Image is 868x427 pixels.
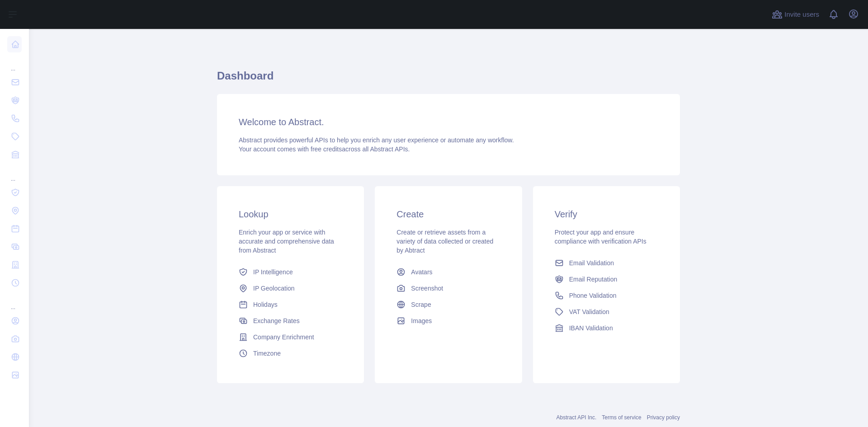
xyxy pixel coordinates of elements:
h3: Verify [555,208,658,221]
a: Holidays [235,296,346,313]
span: Protect your app and ensure compliance with verification APIs [555,229,646,245]
span: Abstract provides powerful APIs to help you enrich any user experience or automate any workflow. [239,136,514,144]
span: free credits [311,145,342,153]
span: IBAN Validation [569,324,613,333]
a: Images [393,313,504,329]
div: ... [7,54,22,72]
a: VAT Validation [551,304,662,320]
span: IP Intelligence [253,267,293,277]
button: Invite users [770,7,821,22]
span: Enrich your app or service with accurate and comprehensive data from Abstract [239,229,334,254]
span: Company Enrichment [253,333,314,342]
a: Email Validation [551,255,662,271]
h3: Create [396,208,500,221]
h3: Lookup [239,208,342,221]
a: Screenshot [393,280,504,296]
span: Create or retrieve assets from a variety of data collected or created by Abtract [396,229,493,254]
div: ... [7,164,22,183]
a: Privacy policy [647,414,680,421]
a: Abstract API Inc. [557,414,597,421]
span: VAT Validation [569,307,609,316]
span: Scrape [411,300,431,309]
span: Timezone [253,349,281,358]
span: Email Reputation [569,275,618,284]
a: Avatars [393,264,504,280]
span: Invite users [784,9,819,20]
span: IP Geolocation [253,284,295,293]
h1: Dashboard [217,69,680,90]
span: Holidays [253,300,278,309]
a: Terms of service [602,414,641,421]
a: Scrape [393,296,504,313]
span: Phone Validation [569,291,617,300]
a: IP Geolocation [235,280,346,296]
span: Your account comes with across all Abstract APIs. [239,145,410,153]
a: Company Enrichment [235,329,346,345]
span: Avatars [411,267,432,277]
span: Exchange Rates [253,316,300,325]
a: Email Reputation [551,271,662,287]
div: ... [7,293,22,311]
h3: Welcome to Abstract. [239,116,658,128]
a: IP Intelligence [235,264,346,280]
a: IBAN Validation [551,320,662,336]
a: Phone Validation [551,287,662,304]
span: Images [411,316,432,325]
span: Email Validation [569,258,614,267]
a: Timezone [235,345,346,361]
a: Exchange Rates [235,313,346,329]
span: Screenshot [411,284,443,293]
